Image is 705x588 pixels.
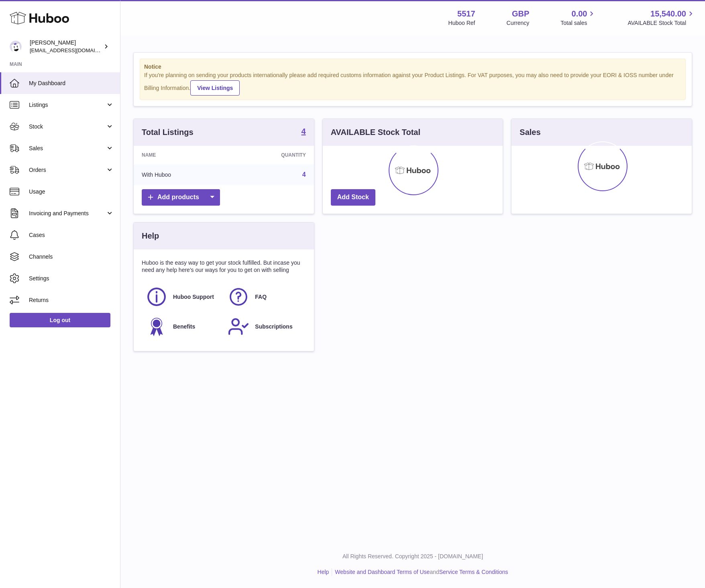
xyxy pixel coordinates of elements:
span: 0.00 [572,8,587,19]
span: Usage [29,188,114,196]
span: Channels [29,253,114,261]
a: Log out [10,313,110,327]
h3: AVAILABLE Stock Total [331,127,420,138]
h3: Total Listings [142,127,194,138]
td: With Huboo [134,164,229,185]
span: Sales [29,145,106,152]
li: and [332,568,508,576]
th: Quantity [229,146,314,164]
span: Total sales [560,19,596,27]
h3: Sales [520,127,540,138]
strong: 5517 [457,8,475,19]
span: Settings [29,275,114,282]
a: Service Terms & Conditions [439,569,508,575]
a: FAQ [228,286,302,308]
div: If you're planning on sending your products internationally please add required customs informati... [144,71,681,96]
span: Huboo Support [173,293,214,301]
span: Cases [29,231,114,239]
span: Orders [29,166,106,174]
a: 0.00 Total sales [560,8,596,27]
th: Name [134,146,229,164]
p: Huboo is the easy way to get your stock fulfilled. But incase you need any help here's our ways f... [142,259,306,274]
img: alessiavanzwolle@hotmail.com [10,41,22,53]
span: FAQ [255,293,267,301]
a: Add Stock [331,189,375,206]
a: 15,540.00 AVAILABLE Stock Total [628,8,695,27]
span: My Dashboard [29,80,114,87]
span: 15,540.00 [650,8,686,19]
a: 4 [302,171,306,178]
a: View Listings [190,80,240,96]
a: Benefits [146,316,220,337]
span: Subscriptions [255,323,292,331]
div: [PERSON_NAME] [30,39,102,54]
strong: GBP [512,8,529,19]
span: AVAILABLE Stock Total [628,19,695,27]
a: Huboo Support [146,286,220,308]
a: 4 [302,127,306,137]
span: Returns [29,296,114,304]
strong: Notice [144,63,681,71]
div: Huboo Ref [448,19,475,27]
a: Website and Dashboard Terms of Use [335,569,430,575]
h3: Help [142,231,159,241]
a: Subscriptions [228,316,302,337]
span: [EMAIL_ADDRESS][DOMAIN_NAME] [30,47,118,53]
span: Stock [29,123,106,131]
p: All Rights Reserved. Copyright 2025 - [DOMAIN_NAME] [127,553,699,560]
span: Listings [29,101,106,109]
span: Invoicing and Payments [29,210,106,217]
a: Help [318,569,329,575]
strong: 4 [302,127,306,135]
div: Currency [507,19,530,27]
span: Benefits [173,323,195,331]
a: Add products [142,189,220,206]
